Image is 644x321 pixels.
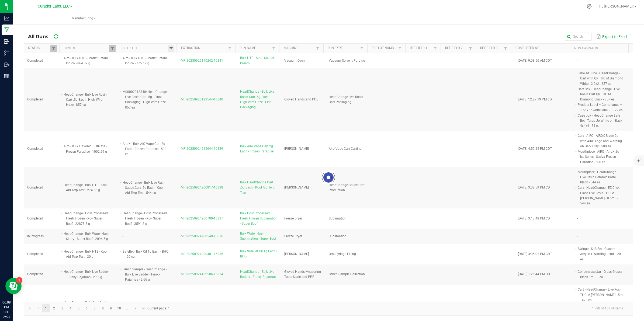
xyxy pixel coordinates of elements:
th: Inputs [59,44,118,53]
inline-svg: Analytics [4,16,9,21]
a: Page 9 [107,304,115,312]
a: Ref Field 3Sortable [480,46,502,50]
a: Page 1 [42,304,50,312]
span: Hi, [PERSON_NAME]! [599,4,634,8]
a: Run NameSortable [240,46,271,50]
inline-svg: Inventory [4,50,9,56]
a: Page 3 [58,304,66,312]
a: MachineSortable [284,46,315,50]
a: StatusSortable [28,46,50,50]
a: Page 6 [83,304,91,312]
a: Filter [314,45,321,52]
a: Filter [271,45,277,52]
p: 09/26 [2,315,11,319]
a: Completed AtSortable [515,46,568,50]
a: Ref Field 1Sortable [410,46,432,50]
span: Go to the last page [141,306,146,310]
kendo-pager-info: 1 - 30 of 16374 items [173,304,627,313]
a: Filter [502,45,509,52]
th: Outputs [118,44,176,53]
inline-svg: Manufacturing [4,27,9,33]
a: Page 11 [123,304,131,312]
a: Page 10 [115,304,123,312]
a: Filter [227,45,233,52]
a: Manufacturing [13,13,155,24]
th: Non Cannabis [570,44,628,53]
a: Filter [359,45,365,52]
a: Filter [50,45,57,52]
a: ExtractionSortable [181,46,227,50]
kendo-pager: Current page: 1 [24,302,633,315]
iframe: Resource center [5,278,22,294]
div: Manage settings [586,4,593,9]
a: Page 4 [67,304,74,312]
a: Filter [109,45,116,52]
span: Go to the next page [133,306,138,310]
inline-svg: Reports [4,74,9,79]
a: Filter [432,45,438,52]
button: Export to Excel [595,32,628,41]
a: Ref Field 2Sortable [445,46,467,50]
a: Filter [467,45,474,52]
p: 06:08 PM CDT [2,300,11,315]
a: Filter [397,45,403,52]
a: Filter [168,45,174,52]
input: Search [565,33,592,41]
a: Go to the next page [132,304,140,312]
a: Page 5 [75,304,82,312]
iframe: Resource center unread badge [16,277,22,284]
inline-svg: Inbound [4,39,9,44]
span: Curador Labs, LLC [38,4,70,9]
a: Page 2 [50,304,58,312]
a: Page 8 [99,304,107,312]
a: Ref Lot NumberSortable [372,46,397,50]
a: Page 7 [91,304,99,312]
a: Go to the last page [140,304,147,312]
span: Manufacturing [13,16,155,21]
a: Run TypeSortable [328,46,359,50]
div: All Runs [28,32,67,41]
inline-svg: Outbound [4,62,9,67]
